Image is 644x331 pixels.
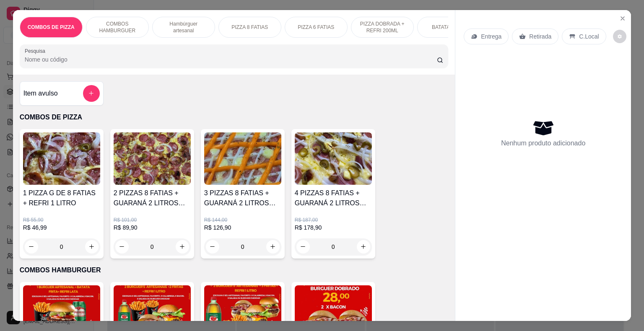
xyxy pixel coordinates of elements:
[432,24,465,31] p: BATATA FRITA
[114,188,191,208] h4: 2 PIZZAS 8 FATIAS + GUARANÁ 2 LITROS GRÁTIS
[298,24,334,31] p: PIZZA 6 FATIAS
[501,138,585,148] p: Nenhum produto adicionado
[204,217,281,223] p: R$ 144,00
[23,88,58,98] h4: Item avulso
[25,47,48,54] label: Pesquisa
[83,85,100,102] button: add-separate-item
[114,217,191,223] p: R$ 101,00
[616,12,629,25] button: Close
[93,21,142,34] p: COMBOS HAMBURGUER
[295,132,372,185] img: product-image
[358,21,407,34] p: PIZZA DOBRADA + REFRI 200ML
[481,32,501,41] p: Entrega
[295,188,372,208] h4: 4 PIZZAS 8 FATIAS + GUARANÁ 2 LITROS GRÁTIS
[231,24,268,31] p: PIZZA 8 FATIAS
[114,132,191,185] img: product-image
[579,32,599,41] p: C.Local
[23,188,100,208] h4: 1 PIZZA G DE 8 FATIAS + REFRI 1 LITRO
[23,217,100,223] p: R$ 55,90
[114,223,191,232] p: R$ 89,90
[159,21,208,34] p: Hambúrguer artesanal
[204,132,281,185] img: product-image
[25,55,437,64] input: Pesquisa
[295,223,372,232] p: R$ 178,90
[529,32,551,41] p: Retirada
[295,217,372,223] p: R$ 187,00
[204,188,281,208] h4: 3 PIZZAS 8 FATIAS + GUARANÁ 2 LITROS GRÁTIS
[204,223,281,232] p: R$ 126,90
[28,24,75,31] p: COMBOS DE PIZZA
[23,223,100,232] p: R$ 46,99
[20,265,449,275] p: COMBOS HAMBURGUER
[20,112,449,122] p: COMBOS DE PIZZA
[23,132,100,185] img: product-image
[613,30,626,43] button: decrease-product-quantity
